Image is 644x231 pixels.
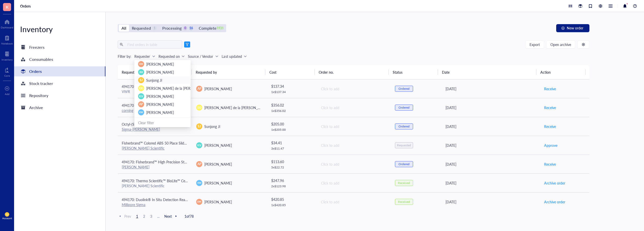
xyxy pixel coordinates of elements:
a: Core [4,66,10,77]
span: New order [567,26,583,30]
span: AP [197,162,201,166]
span: Open archive [550,42,571,47]
td: Click to add [316,79,391,98]
span: Archive order [544,180,565,186]
div: 1 x $ 205.00 [271,128,312,132]
a: Orders [20,4,32,8]
div: Ordered [398,124,410,128]
td: Click to add [316,173,391,192]
a: Freezers [14,42,105,52]
span: [PERSON_NAME] de la [PERSON_NAME] [204,105,269,110]
span: 3 [148,214,154,218]
button: Open archive [546,40,575,49]
span: SJ [140,78,143,82]
td: Click to add [316,155,391,173]
div: Ordered [398,162,410,166]
span: SJ [198,124,201,129]
span: 1 [134,214,140,218]
span: Approve [544,143,557,148]
div: $ 137.34 [271,83,312,89]
div: Click to add [321,124,387,129]
div: Add [5,93,10,96]
span: Sunjong Ji [146,78,162,83]
button: New order [556,24,589,32]
span: [PERSON_NAME] [204,86,232,91]
span: Receive [544,124,556,129]
span: KW [139,111,143,114]
div: Click to add [321,161,387,167]
div: Last updated [222,54,242,59]
div: Notebook [1,42,13,45]
div: Requested [132,25,151,32]
span: K [6,4,9,10]
div: segmented control [118,24,226,32]
span: 1 of 78 [184,214,194,218]
span: DD [197,106,201,110]
span: SJ [6,213,8,216]
span: 2 [141,214,147,218]
span: AP [197,86,201,91]
span: DD [139,86,143,90]
div: $ 205.00 [271,121,312,127]
div: Click to add [321,180,387,186]
div: Orders [29,68,42,75]
a: Millipore Sigma [122,202,145,207]
span: 494170 Falcon® 384-well White Flat Bottom TC-treated Microtest Microplate, with Lid, Sterile, 5/P... [122,103,296,108]
div: Ordered [398,106,410,110]
button: Receive [544,85,556,93]
div: 1931 [218,26,222,30]
a: Archive [14,103,105,113]
div: Click to add [321,105,387,110]
div: 16 [189,26,193,30]
div: Requested [397,143,411,147]
div: Filter by: [118,54,131,59]
div: Stock tracker [29,80,53,87]
span: [PERSON_NAME] [204,199,232,204]
th: Cost [265,65,315,79]
th: Order no. [315,65,389,79]
th: Action [536,65,586,79]
span: KW [197,181,201,185]
span: Clear filter [138,120,187,125]
span: Octyl-(S)-2HG [122,122,144,127]
div: Complete [199,25,216,32]
span: [PERSON_NAME] [204,143,232,148]
div: Archive [29,104,43,111]
button: Approve [544,141,558,149]
span: [PERSON_NAME] [146,94,174,99]
div: Ordered [398,87,410,91]
div: 1 x $ 137.34 [271,90,312,94]
div: Requested on [158,54,180,59]
button: Archive order [544,198,566,206]
div: [DATE] [446,161,536,167]
input: Find orders in table [125,41,180,48]
span: Sunjong Ji [204,124,220,129]
span: [PERSON_NAME] [146,70,174,75]
div: Dashboard [1,26,13,29]
a: [PERSON_NAME] [122,164,149,169]
div: $ 247.96 [271,178,312,183]
span: ... [155,214,161,218]
span: Export [530,42,540,47]
div: Received [398,181,410,185]
a: corning [122,108,133,113]
button: Receive [544,160,556,168]
button: Archive order [544,179,566,187]
div: 1 x $ 420.85 [271,203,312,207]
div: Freezers [29,44,45,51]
button: Export [525,40,544,49]
div: [DATE] [446,86,536,91]
span: Archive order [544,199,565,205]
div: Click to add [321,86,387,91]
span: Receive [544,105,556,110]
span: 494170: Fisherbrand™ High Precision Straight Tapered Flat Point Tweezers/Forceps [122,159,251,164]
span: Receive [544,86,556,91]
div: 1 [152,26,157,30]
div: $ 356.02 [271,102,312,108]
a: Stock tracker [14,78,105,88]
div: [DATE] [446,105,536,110]
span: DM [197,200,201,204]
a: Sigma-[PERSON_NAME] [122,127,160,132]
div: [DATE] [446,124,536,129]
span: [PERSON_NAME] de la [PERSON_NAME] [146,86,211,91]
